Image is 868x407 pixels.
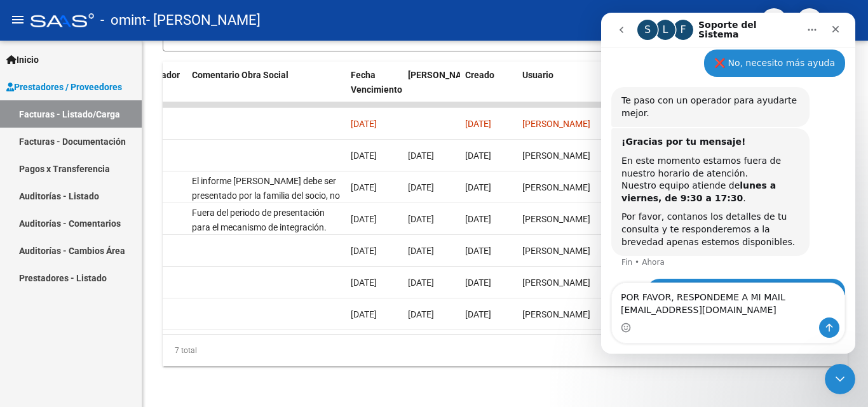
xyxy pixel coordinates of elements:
[465,246,491,256] span: [DATE]
[465,70,494,80] span: Creado
[517,62,619,117] datatable-header-cell: Usuario
[346,62,403,117] datatable-header-cell: Fecha Vencimiento
[825,364,855,394] iframe: Intercom live chat
[408,150,434,161] span: [DATE]
[465,214,491,224] span: [DATE]
[10,12,25,27] mat-icon: menu
[522,70,553,80] span: Usuario
[11,270,243,305] textarea: Escribe un mensaje...
[522,150,590,161] span: [PERSON_NAME]
[192,176,340,215] span: El informe [PERSON_NAME] debe ser presentado por la familia del socio, no se gestiona desde integ...
[351,119,377,129] span: [DATE]
[460,62,517,117] datatable-header-cell: Creado
[351,277,377,288] span: [DATE]
[408,182,434,192] span: [DATE]
[187,62,346,117] datatable-header-cell: Comentario Obra Social
[522,182,590,192] span: [PERSON_NAME]
[100,6,146,34] span: - omint
[6,53,39,67] span: Inicio
[522,119,590,129] span: [PERSON_NAME]
[522,277,590,288] span: [PERSON_NAME]
[522,246,590,256] span: [PERSON_NAME]
[218,305,238,325] button: Enviar un mensaje…
[522,214,590,224] span: [PERSON_NAME]
[10,266,244,371] div: JOSEFINA dice…
[192,70,288,80] span: Comentario Obra Social
[351,70,402,95] span: Fecha Vencimiento
[351,214,377,224] span: [DATE]
[351,246,377,256] span: [DATE]
[408,309,434,319] span: [DATE]
[6,80,122,94] span: Prestadores / Proveedores
[46,266,244,356] div: HOLA COMO VA¡? QUERIA AVISAR QUE LA FACTURA QUE CARGUE POR EL MES DE JULIO, LA MAMA DE [PERSON_NA...
[20,310,30,320] button: Selector de emoji
[408,214,434,224] span: [DATE]
[465,277,491,288] span: [DATE]
[601,13,855,354] iframe: Intercom live chat
[465,182,491,192] span: [DATE]
[465,119,491,129] span: [DATE]
[351,182,377,192] span: [DATE]
[163,335,848,366] div: 7 total
[408,246,434,256] span: [DATE]
[465,150,491,161] span: [DATE]
[465,309,491,319] span: [DATE]
[522,309,590,319] span: [PERSON_NAME]
[146,6,261,34] span: - [PERSON_NAME]
[351,309,377,319] span: [DATE]
[192,208,333,261] span: Fuera del periodo de presentación para el mecanismo de integración. Por favor comunicarse a [EMAI...
[403,62,460,117] datatable-header-cell: Fecha Confimado
[351,150,377,161] span: [DATE]
[408,277,434,288] span: [DATE]
[408,70,477,80] span: [PERSON_NAME]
